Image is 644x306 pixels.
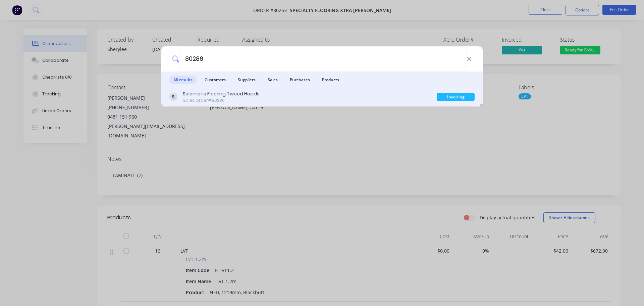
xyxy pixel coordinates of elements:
div: Invoicing [437,93,475,101]
span: Customers [201,76,230,84]
span: Purchases [286,76,314,84]
span: All results [169,76,197,84]
div: Solomons Flooring Tweed Heads [183,90,260,97]
div: Sales Order #80286 [183,97,260,103]
span: Products [318,76,343,84]
span: Suppliers [234,76,260,84]
span: Sales [264,76,282,84]
input: Start typing a customer or supplier name to create a new order... [179,46,467,72]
